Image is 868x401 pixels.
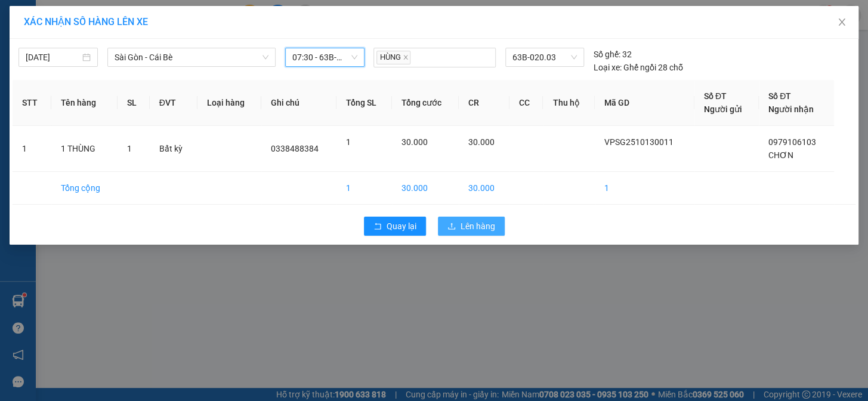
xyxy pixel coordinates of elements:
span: Lên hàng [461,220,495,233]
div: Ghế ngồi 28 chỗ [594,61,683,74]
th: Tổng SL [336,80,392,126]
input: 13/10/2025 [26,51,80,64]
span: XÁC NHẬN SỐ HÀNG LÊN XE [24,16,148,27]
td: Tổng cộng [51,172,117,205]
button: Close [825,6,858,39]
th: SL [118,80,150,126]
span: close [837,17,847,27]
span: close [403,54,409,60]
td: 1 [336,172,392,205]
th: CR [459,80,510,126]
span: 0979106103 [768,137,816,147]
span: 0338488384 [271,144,319,153]
span: Số ĐT [768,91,791,101]
span: 1 [127,144,132,153]
span: 1 [346,137,351,147]
th: Mã GD [595,80,694,126]
td: 1 [13,126,51,172]
td: 1 [595,172,694,205]
td: 1 THÙNG [51,126,117,172]
span: down [262,54,269,61]
span: Sài Gòn - Cái Bè [115,48,268,66]
th: ĐVT [150,80,197,126]
td: 30.000 [459,172,510,205]
span: HÙNG [376,51,410,64]
th: Thu hộ [543,80,595,126]
span: 07:30 - 63B-020.03 [292,48,357,66]
span: CHƠN [768,150,793,160]
span: 30.000 [468,137,495,147]
span: rollback [373,222,382,232]
th: CC [509,80,543,126]
td: Bất kỳ [150,126,197,172]
span: upload [447,222,456,232]
span: VPSG2510130011 [604,137,674,147]
th: STT [13,80,51,126]
th: Ghi chú [261,80,336,126]
span: 63B-020.03 [512,48,577,66]
span: Quay lại [387,220,416,233]
button: uploadLên hàng [438,217,505,236]
span: Số ĐT [704,91,727,101]
th: Tên hàng [51,80,117,126]
span: 30.000 [401,137,428,147]
th: Loại hàng [197,80,261,126]
span: Người nhận [768,104,814,114]
span: Người gửi [704,104,742,114]
button: rollbackQuay lại [364,217,426,236]
td: 30.000 [392,172,458,205]
span: Loại xe: [594,61,622,74]
div: 32 [594,48,632,61]
span: Số ghế: [594,48,620,61]
th: Tổng cước [392,80,458,126]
